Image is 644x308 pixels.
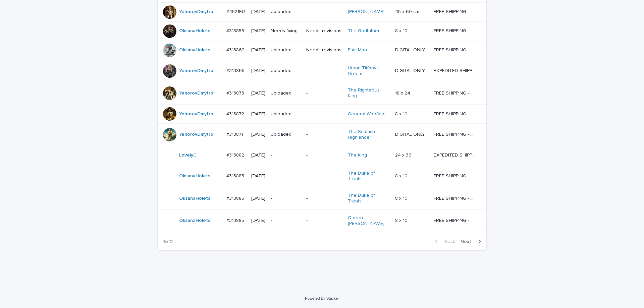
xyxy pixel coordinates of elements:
p: [DATE] [251,111,265,117]
p: - [271,196,301,201]
p: #313873 [226,89,246,96]
tr: OksanaHolets #313885#313885 [DATE]--The Duke of Treats 8 x 108 x 10 FREE SHIPPING - preview in 1-... [158,165,486,187]
p: #313882 [226,151,246,158]
p: DIGITAL ONLY [395,130,426,137]
p: FREE SHIPPING - preview in 1-2 business days, after your approval delivery will take 5-10 b.d. [434,217,477,224]
tr: OksanaHolets #313858#313858 [DATE]Needs fixingNeeds revisionsThe Godfather 8 x 108 x 10 FREE SHIP... [158,21,486,41]
a: The Duke of Treats [348,171,390,182]
span: Next [461,239,475,244]
p: #313885 [226,217,246,224]
p: #313865 [226,67,246,74]
p: Needs revisions [306,28,342,34]
p: - [306,90,342,96]
p: - [306,218,342,224]
p: EXPEDITED SHIPPING - preview in 1 business day; delivery up to 5 business days after your approval. [434,151,477,158]
a: YehorovDmytro [179,132,213,137]
a: [PERSON_NAME] [348,9,384,15]
tr: YehorovDmytro #313871#313871 [DATE]Uploaded-The Scottish Highlander DIGITAL ONLYDIGITAL ONLY FREE... [158,123,486,146]
p: [DATE] [251,47,265,53]
p: - [306,173,342,179]
a: The Duke of Treats [348,193,390,204]
a: YehorovDmytro [179,111,213,117]
p: - [306,9,342,15]
p: DIGITAL ONLY [395,67,426,74]
p: - [271,218,301,224]
p: 1 of 2 [158,234,178,250]
a: LovelyC [179,152,197,158]
p: #313885 [226,172,246,179]
p: #313862 [226,46,246,53]
p: 24 x 36 [395,151,413,158]
p: - [306,132,342,137]
a: YehorovDmytro [179,9,213,15]
p: EXPEDITED SHIPPING - preview in 1 business day; delivery up to 5 business days after your approval. [434,67,477,74]
p: FREE SHIPPING - preview in 1-2 business days, after your approval delivery will take 5-10 b.d. [434,46,477,53]
p: [DATE] [251,132,265,137]
a: YehorovDmytro [179,90,213,96]
p: [DATE] [251,173,265,179]
p: - [271,152,301,158]
p: FREE SHIPPING - preview in 1-2 business days, after your approval delivery will take 5-10 b.d. [434,89,477,96]
a: Urban Tiffany’s Dream [348,65,390,77]
a: The Scottish Highlander [348,129,390,140]
p: - [306,152,342,158]
p: #313872 [226,110,246,117]
p: FREE SHIPPING - preview in 1-2 business days, after your approval delivery will take 5-10 b.d. [434,130,477,137]
p: FREE SHIPPING - preview in 1-2 business days, after your approval delivery will take 5-10 b.d. [434,172,477,179]
a: The Godfather [348,28,380,34]
button: Back [430,239,458,245]
a: OksanaHolets [179,28,210,34]
tr: YehorovDmytro #313872#313872 [DATE]Uploaded-General Woofalot 8 x 108 x 10 FREE SHIPPING - preview... [158,104,486,123]
p: Needs revisions [306,47,342,53]
p: Needs fixing [271,28,301,34]
p: #313871 [226,130,245,137]
a: General Woofalot [348,111,386,117]
a: The Righteous King [348,87,390,99]
p: 8 x 10 [395,172,409,179]
span: Back [441,239,455,244]
p: #4521EU [226,8,246,15]
p: FREE SHIPPING - preview in 1-2 business days, after your approval delivery will take 5-10 b.d. [434,194,477,201]
p: - [306,111,342,117]
tr: OksanaHolets #313862#313862 [DATE]UploadedNeeds revisionsEpic Man DIGITAL ONLYDIGITAL ONLY FREE S... [158,41,486,60]
p: 8 x 10 [395,27,409,34]
p: FREE SHIPPING - preview in 1-2 business days, after your approval delivery will take 5-10 b.d. [434,110,477,117]
p: [DATE] [251,9,265,15]
p: [DATE] [251,152,265,158]
p: Uploaded [271,9,301,15]
p: 8 x 10 [395,194,409,201]
a: Powered By Stacker [305,296,339,300]
button: Next [458,239,486,245]
p: #313885 [226,194,246,201]
p: Uploaded [271,90,301,96]
p: Uploaded [271,47,301,53]
a: YehorovDmytro [179,68,213,74]
tr: YehorovDmytro #313873#313873 [DATE]Uploaded-The Righteous King 18 x 2418 x 24 FREE SHIPPING - pre... [158,82,486,105]
p: FREE SHIPPING - preview in 1-2 business days, after your approval delivery will take 5-10 b.d. [434,27,477,34]
a: Epic Man [348,47,367,53]
p: FREE SHIPPING - preview in 1-2 business days, after your approval delivery will take 5-10 busines... [434,8,477,15]
p: [DATE] [251,28,265,34]
p: Uploaded [271,132,301,137]
p: [DATE] [251,90,265,96]
a: OksanaHolets [179,196,210,201]
p: DIGITAL ONLY [395,46,426,53]
a: The King [348,152,367,158]
tr: YehorovDmytro #4521EU#4521EU [DATE]Uploaded-[PERSON_NAME] 45 x 60 cm45 x 60 cm FREE SHIPPING - pr... [158,2,486,21]
p: Uploaded [271,68,301,74]
p: 18 x 24 [395,89,412,96]
p: - [306,196,342,201]
tr: LovelyC #313882#313882 [DATE]--The King 24 x 3624 x 36 EXPEDITED SHIPPING - preview in 1 business... [158,146,486,165]
a: Queen [PERSON_NAME] [348,215,390,227]
p: [DATE] [251,196,265,201]
p: Uploaded [271,111,301,117]
p: 8 x 10 [395,110,409,117]
p: [DATE] [251,68,265,74]
a: OksanaHolets [179,173,210,179]
p: #313858 [226,27,246,34]
tr: YehorovDmytro #313865#313865 [DATE]Uploaded-Urban Tiffany’s Dream DIGITAL ONLYDIGITAL ONLY EXPEDI... [158,60,486,82]
tr: OksanaHolets #313885#313885 [DATE]--Queen [PERSON_NAME] 8 x 108 x 10 FREE SHIPPING - preview in 1... [158,209,486,232]
p: 45 x 60 cm [395,8,421,15]
p: - [306,68,342,74]
p: 8 x 10 [395,217,409,224]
